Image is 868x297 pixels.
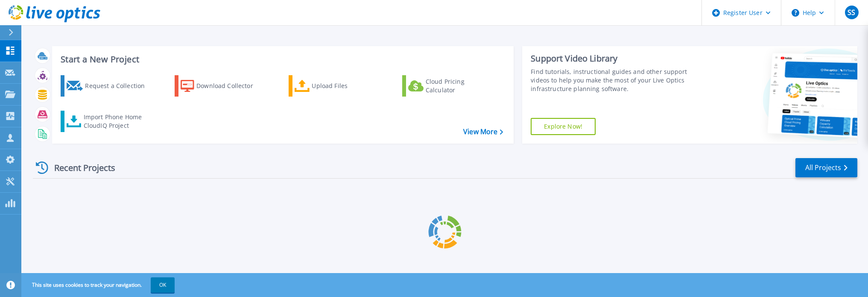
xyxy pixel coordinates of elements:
a: Request a Collection [61,75,156,97]
button: OK [151,277,175,293]
a: Explore Now! [531,118,596,135]
h3: Start a New Project [61,55,503,64]
div: Support Video Library [531,53,702,64]
div: Request a Collection [85,77,153,94]
div: Cloud Pricing Calculator [426,77,494,94]
div: Import Phone Home CloudIQ Project [84,113,150,130]
a: Cloud Pricing Calculator [402,75,497,97]
a: View More [463,128,503,136]
div: Upload Files [312,77,380,94]
a: Upload Files [289,75,384,97]
div: Download Collector [196,77,265,94]
div: Find tutorials, instructional guides and other support videos to help you make the most of your L... [531,68,702,93]
a: Download Collector [175,75,270,97]
span: SS [848,9,855,16]
div: Recent Projects [33,157,127,178]
span: This site uses cookies to track your navigation. [23,277,175,293]
a: All Projects [795,158,857,177]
